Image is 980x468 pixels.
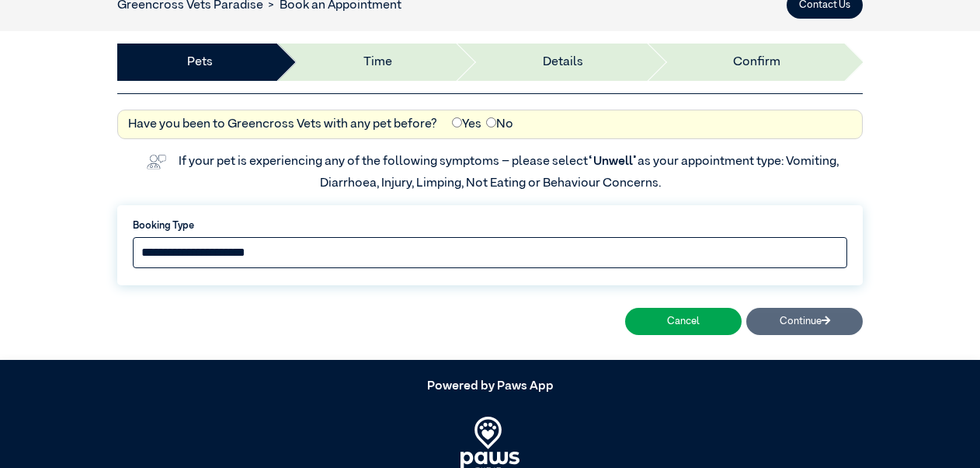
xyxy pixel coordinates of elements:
label: Yes [452,115,481,134]
img: vet [141,149,171,174]
button: Cancel [625,308,742,335]
label: No [486,115,513,134]
label: Booking Type [133,218,847,233]
label: If your pet is experiencing any of the following symptoms – please select as your appointment typ... [179,155,841,190]
label: Have you been to Greencross Vets with any pet before? [128,115,437,134]
span: “Unwell” [588,155,638,168]
input: Yes [452,117,462,127]
h5: Powered by Paws App [117,379,863,394]
input: No [486,117,496,127]
a: Pets [187,53,213,72]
